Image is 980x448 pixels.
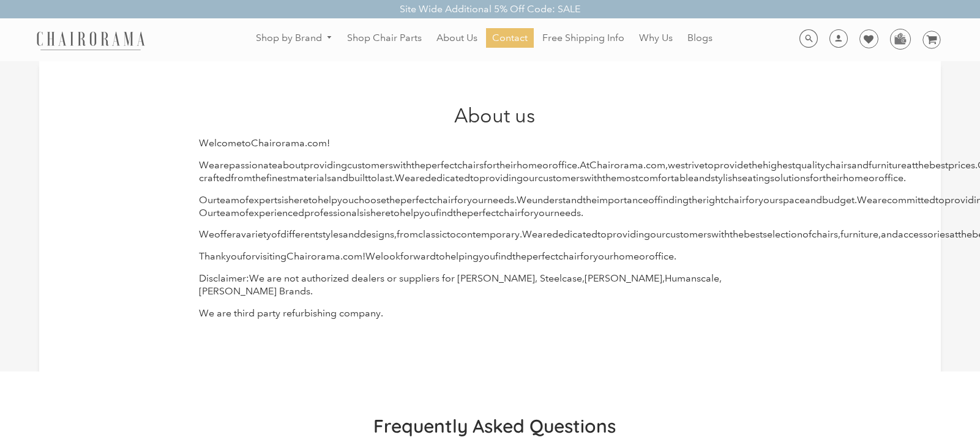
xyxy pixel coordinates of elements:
[430,28,484,48] a: About Us
[242,250,255,262] span: for
[643,159,646,171] span: .
[855,194,857,206] span: .
[381,250,400,262] span: look
[347,159,393,171] span: customers
[795,159,825,171] span: quality
[377,172,392,184] span: last
[217,207,239,218] span: team
[714,159,749,171] span: provide
[457,159,484,171] span: chairs
[724,194,746,206] span: chair
[689,194,703,206] span: the
[400,250,436,262] span: forward
[538,172,584,184] span: customers
[770,172,810,184] span: solutions
[584,172,602,184] span: with
[703,194,724,206] span: right
[517,159,542,171] span: home
[614,159,643,171] span: orama
[878,172,903,184] span: office
[199,172,231,184] span: crafted
[602,172,616,184] span: the
[419,207,436,218] span: you
[891,29,910,48] img: WhatsApp_Image_2024-07-12_at_16.23.01.webp
[705,159,714,171] span: to
[214,159,229,171] span: are
[589,159,614,171] span: Chair
[907,159,915,171] span: at
[425,172,470,184] span: dedicated
[581,207,583,218] span: .
[915,159,929,171] span: the
[580,159,589,171] span: At
[639,250,649,262] span: or
[454,194,467,206] span: for
[199,137,242,149] span: Welcome
[633,28,679,48] a: Why Us
[648,194,657,206] span: of
[520,228,522,240] span: .
[499,207,521,218] span: chair
[580,250,593,262] span: for
[558,250,580,262] span: chair
[304,207,364,218] span: professionals
[479,250,495,262] span: you
[522,228,537,240] span: We
[687,32,713,45] span: Blogs
[613,250,639,262] span: home
[286,250,311,262] span: Chair
[597,228,607,240] span: to
[823,172,843,184] span: their
[410,172,425,184] span: are
[711,228,730,240] span: with
[949,228,958,240] span: at
[542,32,624,45] span: Free Shipping Info
[763,159,795,171] span: highest
[199,207,217,218] span: Our
[360,228,394,240] span: designs
[337,194,354,206] span: you
[453,207,467,218] span: the
[554,207,581,218] span: needs
[425,159,457,171] span: perfect
[492,32,528,45] span: Contact
[354,194,386,206] span: choose
[616,172,638,184] span: most
[309,194,318,206] span: to
[348,172,368,184] span: built
[758,194,779,206] span: your
[958,228,972,240] span: the
[657,194,689,206] span: finding
[418,228,447,240] span: classic
[857,194,872,206] span: We
[343,228,360,240] span: and
[681,28,719,48] a: Blogs
[311,250,340,262] span: orama
[479,172,523,184] span: providing
[447,228,456,240] span: to
[436,32,477,45] span: About Us
[305,137,307,149] span: .
[517,194,532,206] span: We
[542,159,552,171] span: or
[331,172,348,184] span: and
[343,250,362,262] span: com
[470,172,479,184] span: to
[199,194,217,206] span: Our
[231,172,252,184] span: from
[249,207,304,218] span: experienced
[242,137,251,149] span: to
[638,172,694,184] span: comfortable
[456,228,520,240] span: contemporary
[948,159,975,171] span: prices
[199,159,214,171] span: We
[391,207,400,218] span: to
[364,207,370,218] span: is
[393,159,411,171] span: with
[607,228,650,240] span: providing
[432,194,454,206] span: chair
[250,29,339,48] a: Shop by Brand
[532,194,583,206] span: understand
[282,194,288,206] span: is
[365,250,381,262] span: We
